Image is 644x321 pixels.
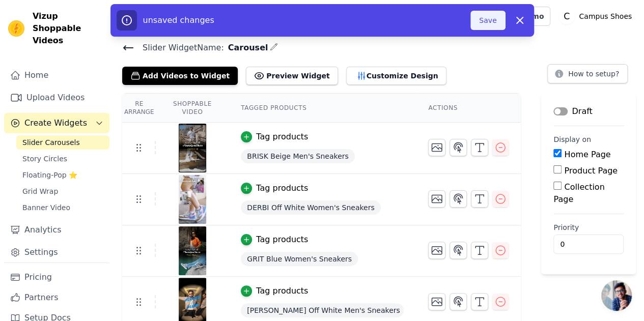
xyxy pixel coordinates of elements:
button: Change Thumbnail [428,190,445,208]
a: Settings [4,242,109,262]
div: Tag products [256,131,308,143]
button: How to setup? [547,64,628,83]
div: Open chat [601,280,632,311]
th: Tagged Products [229,94,416,123]
span: Create Widgets [24,117,87,129]
a: Slider Carousels [16,135,109,150]
a: Floating-Pop ⭐ [16,168,109,182]
a: Upload Videos [4,87,109,108]
button: Preview Widget [246,67,338,85]
a: Banner Video [16,200,109,215]
th: Re Arrange [122,94,156,123]
button: Tag products [241,234,308,246]
legend: Display on [553,134,591,144]
a: Pricing [4,267,109,287]
a: Grid Wrap [16,184,109,198]
span: Carousel [224,42,268,54]
span: Grid Wrap [22,186,58,196]
label: Priority [553,222,624,232]
div: Tag products [256,234,308,246]
div: Edit Name [270,41,278,54]
a: Partners [4,287,109,308]
button: Add Videos to Widget [122,67,238,85]
div: Tag products [256,285,308,297]
img: vizup-images-256d.jpg [178,226,207,275]
button: Tag products [241,182,308,194]
img: vizup-images-2cc4.jpg [178,175,207,224]
div: Tag products [256,182,308,194]
label: Collection Page [553,182,604,204]
span: BRISK Beige Men's Sneakers [241,149,354,163]
img: vizup-images-bb2c.jpg [178,124,207,172]
span: Slider Carousels [22,137,80,148]
a: Analytics [4,220,109,240]
a: How to setup? [547,71,628,81]
a: Home [4,65,109,85]
span: [PERSON_NAME] Off White Men's Sneakers [241,303,404,317]
span: GRIT Blue Women's Sneakers [241,252,358,266]
label: Product Page [564,166,618,176]
button: Tag products [241,285,308,297]
span: Banner Video [22,202,70,213]
button: Tag products [241,131,308,143]
span: DERBI Off White Women's Sneakers [241,200,380,215]
button: Customize Design [346,67,446,85]
button: Change Thumbnail [428,293,445,310]
a: Story Circles [16,152,109,166]
span: Floating-Pop ⭐ [22,170,77,180]
label: Home Page [564,150,610,159]
span: unsaved changes [143,15,214,25]
span: Story Circles [22,154,67,164]
th: Shoppable Video [156,94,229,123]
button: Change Thumbnail [428,242,445,259]
th: Actions [416,94,521,123]
button: Change Thumbnail [428,139,445,156]
button: Create Widgets [4,113,109,133]
span: Slider Widget Name: [134,42,224,54]
button: Save [470,11,505,30]
p: Draft [572,105,592,118]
